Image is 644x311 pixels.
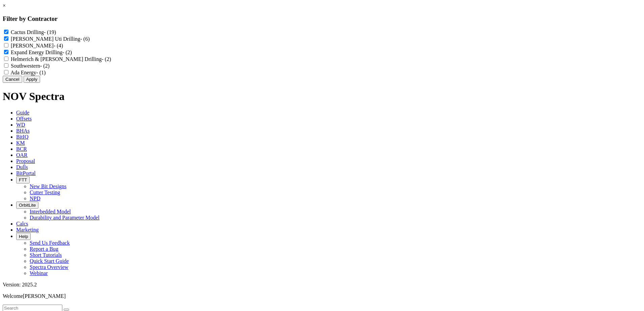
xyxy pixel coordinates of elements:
label: [PERSON_NAME] [11,43,63,48]
span: Offsets [16,116,32,122]
span: Dulls [16,164,28,170]
span: Guide [16,110,29,115]
label: [PERSON_NAME] Uti Drilling [11,36,90,42]
a: Interbedded Model [30,209,71,214]
button: Cancel [3,76,22,83]
span: Help [19,234,28,239]
span: - (2) [40,63,50,69]
label: Ada Energy [10,70,46,75]
span: Marketing [16,227,39,233]
label: Cactus Drilling [11,29,56,35]
a: Durability and Parameter Model [30,215,100,220]
span: OrbitLite [19,203,36,208]
a: Short Tutorials [30,252,62,258]
a: Webinar [30,270,48,276]
span: - (2) [62,49,72,55]
span: FTT [19,177,27,182]
span: Proposal [16,158,35,164]
label: Helmerich & [PERSON_NAME] Drilling [11,56,111,62]
div: Version: 2025.2 [3,282,641,288]
span: BitIQ [16,134,28,140]
span: KM [16,140,25,146]
button: Apply [24,76,40,83]
a: Report a Bug [30,246,58,252]
span: BHAs [16,128,30,134]
a: Quick Start Guide [30,258,69,264]
span: - (6) [80,36,90,42]
h3: Filter by Contractor [3,15,641,23]
span: - (4) [54,43,63,48]
label: Southwestern [11,63,50,69]
a: Cutter Testing [30,189,60,195]
span: BCR [16,146,27,152]
a: × [3,3,6,8]
span: BitPortal [16,170,36,176]
a: New Bit Designs [30,183,66,189]
span: - (2) [102,56,111,62]
label: Expand Energy Drilling [11,49,72,55]
span: - (1) [36,70,46,75]
span: Calcs [16,221,28,227]
span: OAR [16,152,28,158]
span: WD [16,122,25,128]
a: Spectra Overview [30,264,68,270]
a: NPD [30,196,40,201]
span: - (19) [44,29,56,35]
p: Welcome [3,293,641,299]
span: [PERSON_NAME] [23,293,66,299]
h1: NOV Spectra [3,90,641,103]
a: Send Us Feedback [30,240,70,246]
